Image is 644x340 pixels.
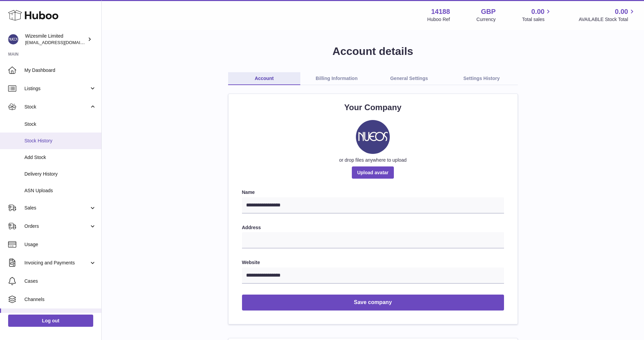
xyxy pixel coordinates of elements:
[352,166,394,179] span: Upload avatar
[8,315,93,327] a: Log out
[522,16,552,23] span: Total sales
[300,72,373,85] a: Billing Information
[242,102,504,113] h2: Your Company
[579,7,636,23] a: 0.00 AVAILABLE Stock Total
[24,296,96,303] span: Channels
[615,7,628,16] span: 0.00
[228,72,301,85] a: Account
[24,154,96,161] span: Add Stock
[24,121,96,127] span: Stock
[445,72,518,85] a: Settings History
[24,104,89,110] span: Stock
[24,138,96,144] span: Stock History
[522,7,552,23] a: 0.00 Total sales
[25,40,100,45] span: [EMAIL_ADDRESS][DOMAIN_NAME]
[531,7,545,16] span: 0.00
[356,120,390,154] img: nueos_logo.jpeg
[25,33,86,46] div: Wizesmile Limited
[242,259,504,266] label: Website
[24,187,96,194] span: ASN Uploads
[427,16,450,23] div: Huboo Ref
[242,157,504,163] div: or drop files anywhere to upload
[477,16,496,23] div: Currency
[373,72,445,85] a: General Settings
[24,241,96,248] span: Usage
[24,260,89,266] span: Invoicing and Payments
[24,278,96,284] span: Cases
[24,85,89,92] span: Listings
[24,67,96,74] span: My Dashboard
[24,205,89,211] span: Sales
[579,16,636,23] span: AVAILABLE Stock Total
[242,224,504,231] label: Address
[24,223,89,229] span: Orders
[431,7,450,16] strong: 14188
[113,44,633,59] h1: Account details
[24,171,96,177] span: Delivery History
[242,295,504,311] button: Save company
[8,34,18,44] img: niklas.vaittinen@nueos.com
[481,7,496,16] strong: GBP
[242,189,504,196] label: Name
